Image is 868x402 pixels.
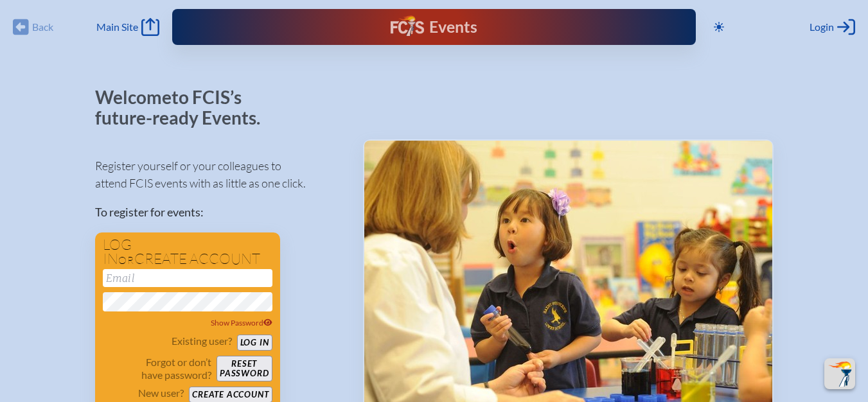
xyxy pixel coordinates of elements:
p: New user? [138,387,184,399]
h1: Log in create account [103,238,272,267]
p: To register for events: [95,204,342,221]
a: Main Site [96,18,159,36]
button: Log in [237,335,272,351]
p: Forgot or don’t have password? [103,356,212,381]
input: Email [103,269,272,287]
span: Login [810,21,834,33]
p: Welcome to FCIS’s future-ready Events. [95,87,275,128]
span: Main Site [96,21,138,33]
img: To the top [827,361,853,387]
div: FCIS Events — Future ready [324,15,545,39]
span: Show Password [211,318,272,328]
span: or [118,254,134,267]
button: Scroll Top [824,358,855,389]
p: Existing user? [172,335,232,347]
button: Resetpassword [217,356,272,381]
p: Register yourself or your colleagues to attend FCIS events with as little as one click. [95,157,342,192]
